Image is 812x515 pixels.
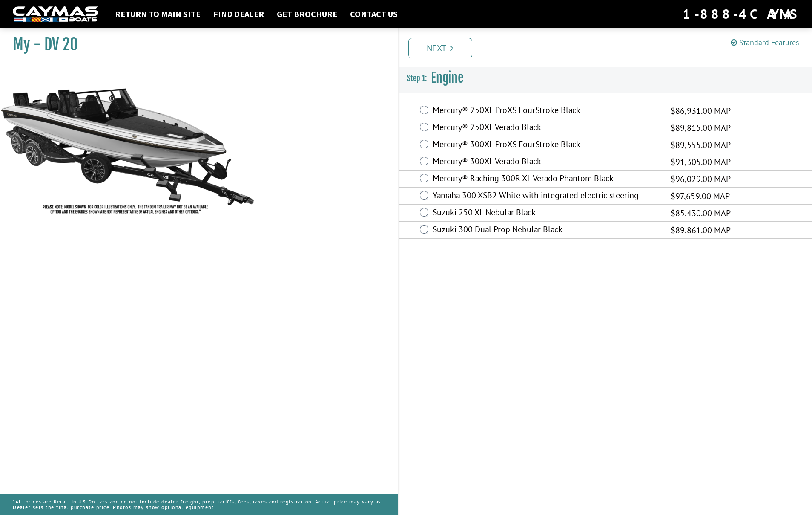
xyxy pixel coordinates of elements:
span: $96,029.00 MAP [671,173,731,185]
span: $97,659.00 MAP [671,190,730,203]
h1: My - DV 20 [13,35,376,54]
span: $89,815.00 MAP [671,122,731,134]
span: $86,931.00 MAP [671,104,731,117]
span: $89,555.00 MAP [671,139,731,151]
label: Mercury® 250XL Verado Black [433,122,660,134]
div: 1-888-4CAYMAS [683,5,799,23]
a: Find Dealer [209,9,268,20]
a: Return to main site [111,9,205,20]
a: Get Brochure [273,9,341,20]
label: Yamaha 300 XSB2 White with integrated electric steering [433,190,660,203]
span: $91,305.00 MAP [671,156,731,168]
label: Mercury® 300XL ProXS FourStroke Black [433,139,660,151]
span: $89,861.00 MAP [671,224,731,237]
a: Standard Features [731,38,799,47]
label: Suzuki 300 Dual Prop Nebular Black [433,224,660,237]
p: *All prices are Retail in US Dollars and do not include dealer freight, prep, tariffs, fees, taxe... [13,495,385,514]
a: Next [408,38,472,58]
a: Contact Us [346,9,402,20]
span: $85,430.00 MAP [671,207,731,220]
label: Mercury® 250XL ProXS FourStroke Black [433,105,660,117]
label: Mercury® 300XL Verado Black [433,156,660,168]
label: Suzuki 250 XL Nebular Black [433,207,660,220]
label: Mercury® Raching 300R XL Verado Phantom Black [433,173,660,185]
img: white-logo-c9c8dbefe5ff5ceceb0f0178aa75bf4bb51f6bca0971e226c86eb53dfe498488.png [13,6,98,22]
